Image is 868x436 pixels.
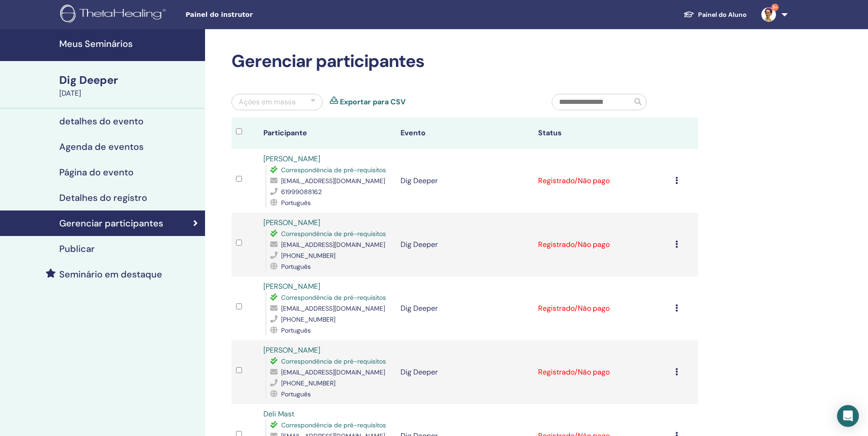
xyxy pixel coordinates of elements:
span: Correspondência de pré-requisitos [281,357,386,365]
span: Português [281,262,311,271]
span: Correspondência de pré-requisitos [281,293,386,302]
td: Dig Deeper [396,149,533,213]
img: logo.png [60,5,169,25]
span: [EMAIL_ADDRESS][DOMAIN_NAME] [281,368,385,376]
td: Dig Deeper [396,213,533,277]
div: Dig Deeper [59,72,200,88]
span: [EMAIL_ADDRESS][DOMAIN_NAME] [281,304,385,313]
span: [PHONE_NUMBER] [281,315,335,323]
span: [PHONE_NUMBER] [281,379,335,387]
h4: Meus Seminários [59,38,200,49]
div: Open Intercom Messenger [837,405,859,427]
th: Status [534,118,671,149]
span: Correspondência de pré-requisitos [281,166,386,174]
h4: Publicar [59,243,95,254]
span: Português [281,390,311,398]
span: Português [281,199,311,207]
span: 61999088162 [281,188,322,196]
div: Ações em massa [239,97,296,108]
th: Evento [396,118,533,149]
h4: Agenda de eventos [59,141,144,152]
h4: Seminário em destaque [59,269,162,280]
span: Painel do instrutor [185,10,322,20]
span: [EMAIL_ADDRESS][DOMAIN_NAME] [281,177,385,185]
img: default.jpg [761,7,776,22]
h4: Gerenciar participantes [59,218,163,229]
span: Português [281,326,311,334]
span: [PHONE_NUMBER] [281,251,335,260]
span: [EMAIL_ADDRESS][DOMAIN_NAME] [281,241,385,249]
a: [PERSON_NAME] [263,282,320,291]
a: [PERSON_NAME] [263,218,320,227]
td: Dig Deeper [396,277,533,340]
a: Deli Mast [263,409,294,419]
span: Correspondência de pré-requisitos [281,230,386,238]
a: Dig Deeper[DATE] [54,72,205,99]
div: [DATE] [59,88,200,99]
h4: Detalhes do registro [59,192,147,203]
th: Participante [259,118,396,149]
a: Painel do Aluno [676,6,754,23]
span: Correspondência de pré-requisitos [281,421,386,429]
a: Exportar para CSV [340,97,406,108]
a: [PERSON_NAME] [263,154,320,164]
h2: Gerenciar participantes [231,51,698,72]
a: [PERSON_NAME] [263,345,320,355]
img: graduation-cap-white.svg [683,10,694,18]
span: 9+ [771,4,779,11]
td: Dig Deeper [396,340,533,404]
h4: detalhes do evento [59,116,144,127]
h4: Página do evento [59,167,134,178]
